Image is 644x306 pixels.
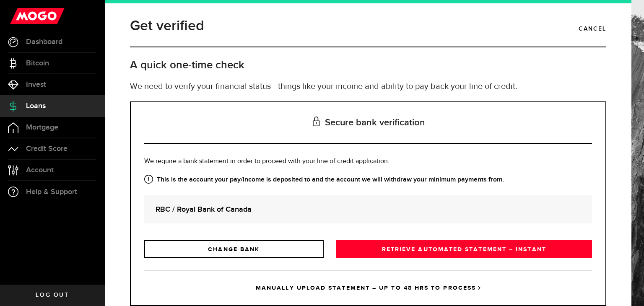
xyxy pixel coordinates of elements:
a: RETRIEVE AUTOMATED STATEMENT – INSTANT [336,240,592,258]
span: Loans [26,102,46,110]
a: CHANGE BANK [144,240,324,258]
span: Mortgage [26,124,58,131]
span: Log out [36,292,69,298]
a: Cancel [579,22,606,36]
strong: This is the account your pay/income is deposited to and the account we will withdraw your minimum... [144,175,592,185]
strong: RBC / Royal Bank of Canada [156,204,581,215]
p: We need to verify your financial status—things like your income and ability to pay back your line... [130,80,606,93]
span: Bitcoin [26,60,49,67]
iframe: LiveChat chat widget [609,271,644,306]
h2: A quick one-time check [130,58,606,72]
span: We require a bank statement in order to proceed with your line of credit application. [144,158,390,165]
span: Invest [26,81,46,88]
h1: Get verified [130,15,204,37]
span: Credit Score [26,145,68,153]
span: Account [26,166,54,174]
span: Help & Support [26,188,77,196]
h3: Secure bank verification [144,102,592,144]
span: Dashboard [26,38,62,46]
